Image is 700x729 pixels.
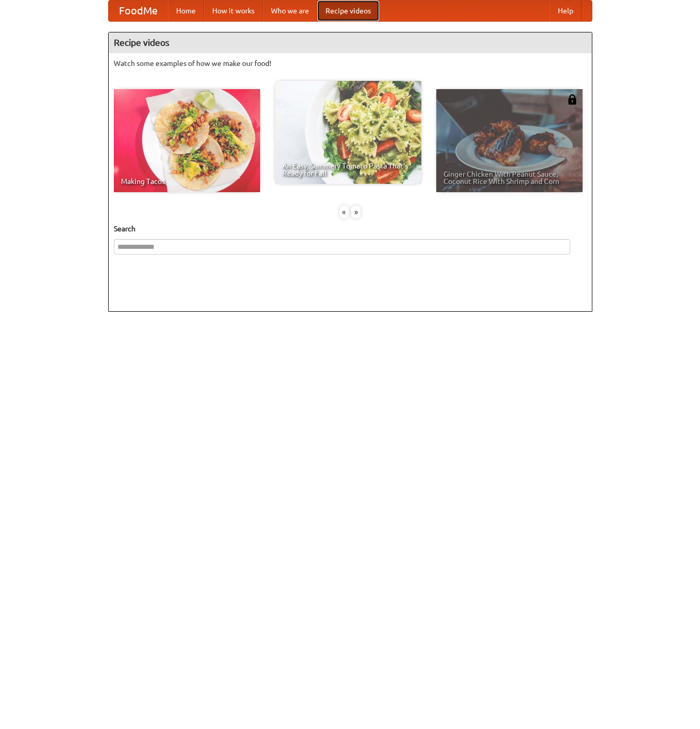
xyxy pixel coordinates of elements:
span: An Easy, Summery Tomato Pasta That's Ready for Fall [282,162,414,177]
p: Watch some examples of how we make our food! [114,58,587,69]
div: » [351,206,361,218]
a: Help [550,1,582,21]
a: Who we are [263,1,317,21]
a: Making Tacos [114,89,260,192]
h5: Search [114,224,587,234]
a: Recipe videos [317,1,379,21]
span: Making Tacos [121,178,253,185]
a: Home [168,1,204,21]
a: How it works [204,1,263,21]
h4: Recipe videos [109,32,592,53]
a: FoodMe [109,1,168,21]
div: « [339,206,349,218]
a: An Easy, Summery Tomato Pasta That's Ready for Fall [275,81,421,184]
img: 483408.png [567,94,577,105]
